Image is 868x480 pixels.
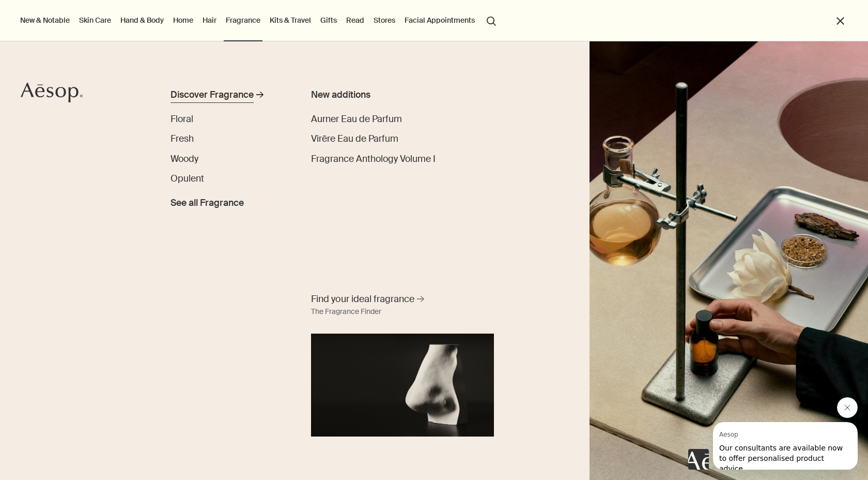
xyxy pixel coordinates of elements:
a: Home [171,13,195,27]
a: Find your ideal fragrance The Fragrance FinderA nose sculpture placed in front of black background [308,290,497,437]
a: Discover Fragrance [171,88,285,106]
a: Fresh [171,132,194,146]
div: Discover Fragrance [171,88,254,102]
a: Aesop [18,80,85,108]
button: New & Notable [18,13,72,27]
a: Fragrance [224,13,262,27]
div: New additions [311,88,451,102]
span: Fresh [171,133,194,144]
svg: Aesop [21,82,83,103]
a: Kits & Travel [268,13,313,27]
a: Hand & Body [118,13,166,27]
a: Read [344,13,366,27]
a: Floral [171,112,193,126]
button: Close the Menu [834,15,846,27]
span: Fragrance Anthology Volume I [311,153,436,164]
a: Skin Care [77,13,113,27]
span: Floral [171,113,193,125]
a: Facial Appointments [402,13,477,27]
span: Our consultants are available now to offer personalised product advice. [6,22,130,51]
a: Woody [171,152,198,166]
span: See all Fragrance [171,196,244,210]
button: Open search [482,10,501,30]
div: The Fragrance Finder [311,306,381,318]
iframe: no content [688,449,709,470]
span: Woody [171,153,198,164]
a: Aurner Eau de Parfum [311,112,402,126]
img: Plaster sculptures of noses resting on stone podiums and a wooden ladder. [590,41,868,480]
a: Gifts [318,13,339,27]
a: See all Fragrance [171,192,244,210]
iframe: Message from Aesop [713,422,858,470]
div: Aesop says "Our consultants are available now to offer personalised product advice.". Open messag... [688,397,858,470]
a: Opulent [171,172,204,186]
a: Virēre Eau de Parfum [311,132,398,146]
span: Aurner Eau de Parfum [311,113,402,125]
span: Opulent [171,173,204,184]
a: Hair [200,13,219,27]
iframe: Close message from Aesop [837,397,858,418]
span: Virēre Eau de Parfum [311,133,398,144]
button: Stores [371,13,397,27]
span: Find your ideal fragrance [311,293,414,306]
a: Fragrance Anthology Volume I [311,152,436,166]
